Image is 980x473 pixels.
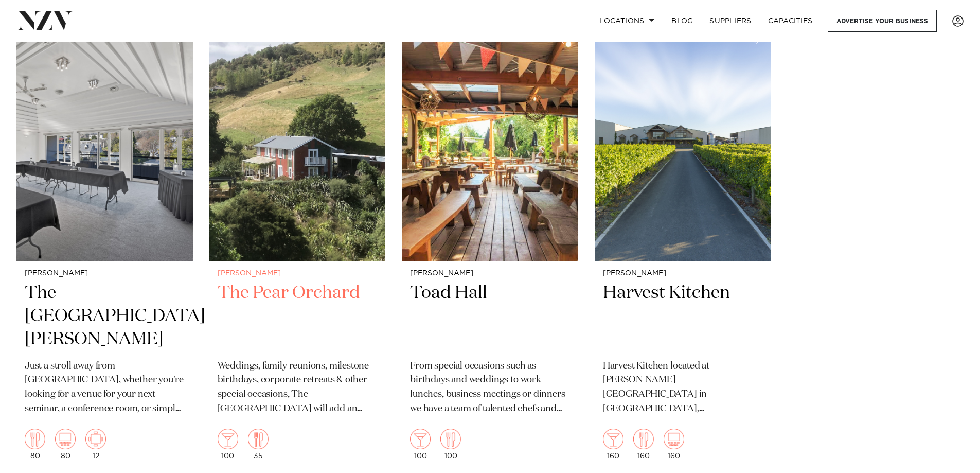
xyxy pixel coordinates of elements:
img: dining.png [440,429,461,449]
small: [PERSON_NAME] [603,270,763,277]
a: Locations [591,10,663,32]
div: 100 [218,429,238,460]
div: 12 [85,429,106,460]
h2: The Pear Orchard [218,282,378,351]
p: From special occasions such as birthdays and weddings to work lunches, business meetings or dinne... [410,359,570,417]
div: 160 [633,429,654,460]
div: 160 [664,429,684,460]
img: dining.png [25,429,45,449]
div: 80 [55,429,76,460]
img: dining.png [248,429,269,449]
img: cocktail.png [410,429,431,449]
img: theatre.png [55,429,76,449]
img: theatre.png [664,429,684,449]
div: 100 [410,429,431,460]
a: [PERSON_NAME] The Pear Orchard Weddings, family reunions, milestone birthdays, corporate retreats... [209,25,386,468]
a: SUPPLIERS [701,10,759,32]
img: nzv-logo.png [16,11,73,30]
small: [PERSON_NAME] [218,270,378,277]
img: cocktail.png [218,429,238,449]
h2: Harvest Kitchen [603,282,763,351]
div: 35 [248,429,269,460]
a: [PERSON_NAME] Toad Hall From special occasions such as birthdays and weddings to work lunches, bu... [402,25,578,468]
a: Capacities [760,10,821,32]
a: BLOG [663,10,701,32]
img: dining.png [633,429,654,449]
small: [PERSON_NAME] [410,270,570,277]
img: cocktail.png [603,429,623,449]
a: [PERSON_NAME] Harvest Kitchen Harvest Kitchen located at [PERSON_NAME][GEOGRAPHIC_DATA] in [GEOGR... [595,25,771,468]
p: Weddings, family reunions, milestone birthdays, corporate retreats & other special occasions, The... [218,359,378,417]
small: [PERSON_NAME] [25,270,185,277]
p: Harvest Kitchen located at [PERSON_NAME][GEOGRAPHIC_DATA] in [GEOGRAPHIC_DATA], [GEOGRAPHIC_DATA]... [603,359,763,417]
div: 100 [440,429,461,460]
a: Advertise your business [828,10,937,32]
h2: Toad Hall [410,282,570,351]
div: 80 [25,429,45,460]
a: [PERSON_NAME] The [GEOGRAPHIC_DATA][PERSON_NAME] Just a stroll away from [GEOGRAPHIC_DATA], wheth... [16,25,193,468]
img: meeting.png [85,429,106,449]
h2: The [GEOGRAPHIC_DATA][PERSON_NAME] [25,282,185,351]
div: 160 [603,429,623,460]
p: Just a stroll away from [GEOGRAPHIC_DATA], whether you're looking for a venue for your next semin... [25,359,185,417]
